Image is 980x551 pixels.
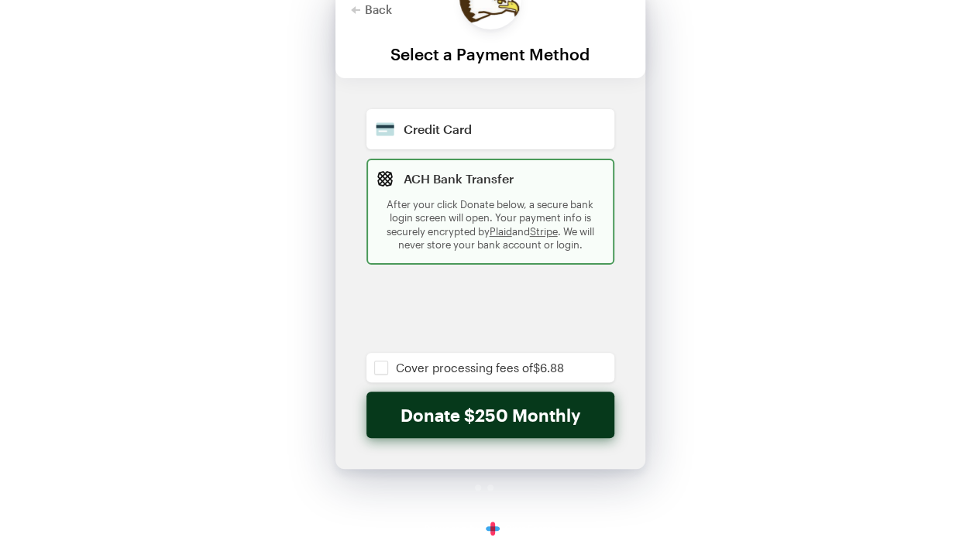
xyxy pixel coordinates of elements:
button: Donate $250 Monthly [366,392,614,438]
a: Stripe [530,225,558,238]
div: Select a Payment Method [351,45,630,63]
button: Back [351,3,392,15]
a: Secure DonationsPowered byGiveForms [424,522,556,535]
div: ACH Bank Transfer [404,173,602,185]
p: After your click Donate below, a secure bank login screen will open. Your payment info is securel... [379,197,602,252]
a: Plaid [490,225,512,238]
